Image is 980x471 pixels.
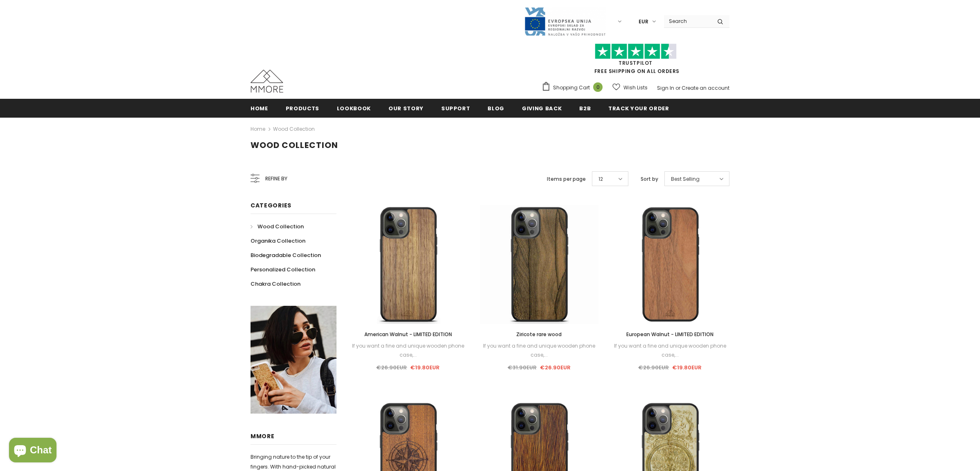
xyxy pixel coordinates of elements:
span: Our Story [388,105,424,112]
a: Organika Collection [251,234,305,248]
span: €26.90EUR [540,364,571,371]
span: Categories [251,201,291,209]
span: Wood Collection [251,139,338,151]
a: American Walnut - LIMITED EDITION [349,330,467,339]
span: 0 [593,82,603,92]
a: Home [251,124,265,134]
a: Trustpilot [619,59,653,66]
span: Refine by [265,174,287,183]
span: B2B [579,105,591,112]
a: Javni Razpis [524,18,606,25]
span: MMORE [251,432,275,440]
span: Blog [488,105,504,112]
span: Home [251,105,268,112]
span: Wood Collection [257,223,304,230]
inbox-online-store-chat: Shopify online store chat [7,438,59,464]
span: Organika Collection [251,237,305,245]
span: Track your order [608,105,669,112]
a: Lookbook [337,99,371,117]
a: Home [251,99,268,117]
span: €19.80EUR [410,364,440,371]
span: FREE SHIPPING ON ALL ORDERS [542,47,729,75]
a: Products [286,99,319,117]
a: B2B [579,99,591,117]
span: Chakra Collection [251,280,300,288]
span: €26.90EUR [638,364,669,371]
img: MMORE Cases [251,70,283,93]
span: Ziricote rare wood [516,331,562,338]
span: Lookbook [337,105,371,112]
span: Shopping Cart [553,84,590,92]
a: Blog [488,99,504,117]
a: Personalized Collection [251,262,315,277]
a: Create an account [682,84,729,91]
span: American Walnut - LIMITED EDITION [364,331,452,338]
a: Wood Collection [251,219,304,234]
span: Best Selling [671,175,700,183]
span: or [675,84,680,91]
a: Chakra Collection [251,277,300,291]
span: EUR [639,18,648,26]
span: 12 [598,175,603,183]
span: European Walnut - LIMITED EDITION [626,331,714,338]
a: Wish Lists [612,80,648,95]
img: Javni Razpis [524,7,606,36]
a: European Walnut - LIMITED EDITION [611,330,729,339]
label: Items per page [547,175,586,183]
span: €31.90EUR [508,364,537,371]
a: Track your order [608,99,669,117]
input: Search Site [664,15,711,27]
div: If you want a fine and unique wooden phone case,... [349,341,467,360]
span: Giving back [522,105,562,112]
label: Sort by [641,175,658,183]
a: Giving back [522,99,562,117]
span: Wish Lists [623,84,648,92]
img: Trust Pilot Stars [595,43,677,59]
div: If you want a fine and unique wooden phone case,... [611,341,729,360]
span: €26.90EUR [376,364,407,371]
div: If you want a fine and unique wooden phone case,... [480,341,598,360]
span: Personalized Collection [251,266,315,273]
span: €19.80EUR [672,364,702,371]
a: Biodegradable Collection [251,248,321,262]
span: support [441,105,470,112]
a: Wood Collection [273,125,315,132]
a: Sign In [657,84,674,91]
a: support [441,99,470,117]
span: Products [286,105,319,112]
a: Our Story [388,99,424,117]
a: Shopping Cart 0 [542,82,607,94]
a: Ziricote rare wood [480,330,598,339]
span: Biodegradable Collection [251,251,321,259]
